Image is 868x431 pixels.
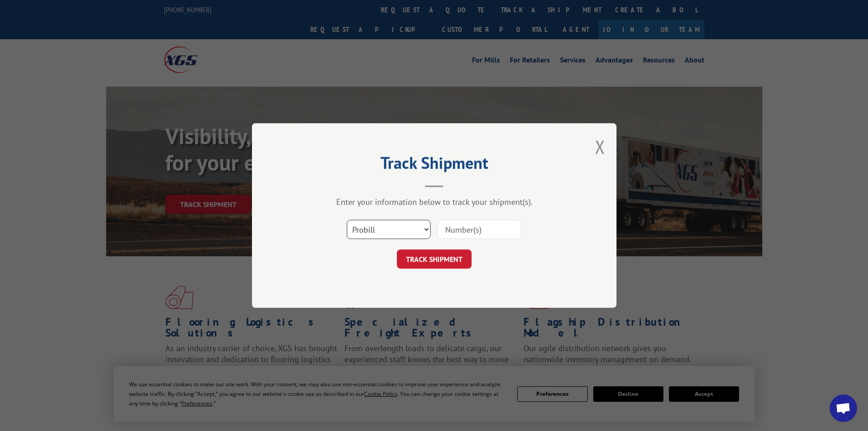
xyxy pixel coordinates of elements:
input: Number(s) [437,220,521,239]
div: Enter your information below to track your shipment(s). [298,197,571,207]
button: TRACK SHIPMENT [397,249,472,269]
button: Close modal [595,135,605,159]
h2: Track Shipment [298,156,571,174]
div: Open chat [830,395,857,422]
